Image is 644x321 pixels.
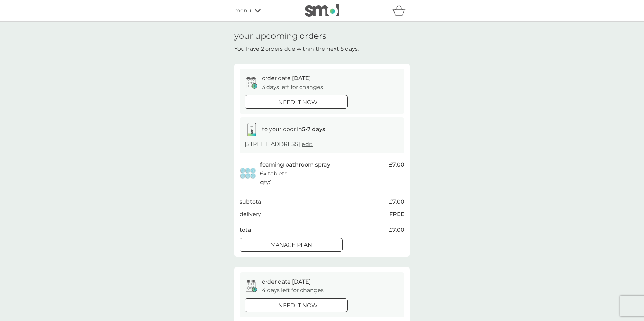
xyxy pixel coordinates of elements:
[302,141,313,147] a: edit
[389,226,404,234] span: £7.00
[260,160,330,169] p: foaming bathroom spray
[262,74,311,83] p: order date
[389,210,404,219] p: FREE
[234,31,326,41] h1: your upcoming orders
[245,95,348,109] button: i need it now
[292,278,311,285] span: [DATE]
[392,4,410,18] div: basket
[240,210,261,219] p: delivery
[245,140,313,149] p: [STREET_ADDRESS]
[260,169,287,178] p: 6x tablets
[240,197,263,206] p: subtotal
[270,241,312,250] p: Manage plan
[262,126,325,133] span: to your door in
[389,160,404,169] span: £7.00
[234,45,359,54] p: You have 2 orders due within the next 5 days.
[275,301,318,310] p: i need it now
[234,6,251,15] span: menu
[262,277,311,286] p: order date
[302,126,325,133] strong: 5-7 days
[262,83,323,92] p: 3 days left for changes
[260,178,272,187] p: qty : 1
[275,98,318,107] p: i need it now
[305,4,339,17] img: smol
[240,238,343,252] button: Manage plan
[240,226,253,234] p: total
[245,298,348,312] button: i need it now
[292,75,311,81] span: [DATE]
[262,286,324,295] p: 4 days left for changes
[389,197,404,206] span: £7.00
